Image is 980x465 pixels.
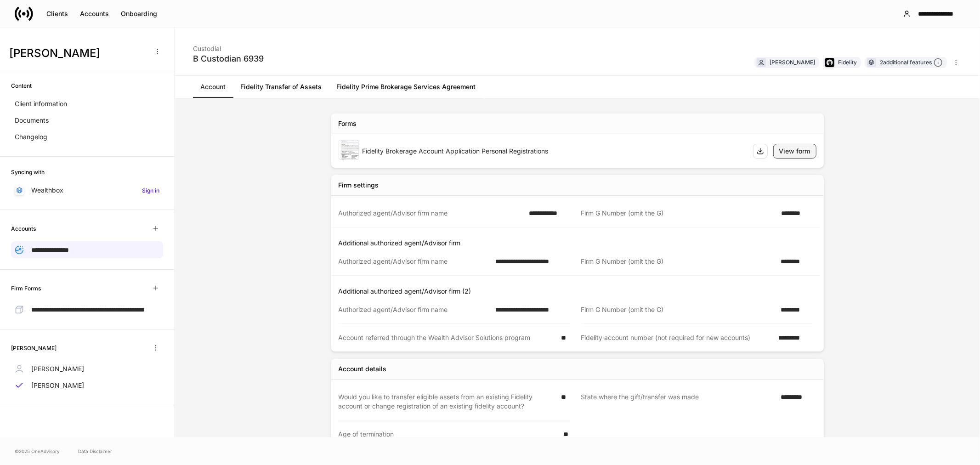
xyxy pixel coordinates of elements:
[11,168,45,176] h6: Syncing with
[11,81,32,90] h6: Content
[779,147,810,156] div: View form
[142,186,159,195] h6: Sign in
[339,119,357,128] div: Forms
[74,6,115,21] button: Accounts
[770,58,815,67] div: [PERSON_NAME]
[15,448,60,455] span: © 2025 OneAdvisory
[31,364,84,374] p: [PERSON_NAME]
[11,129,163,145] a: Changelog
[581,209,776,218] div: Firm G Number (omit the G)
[880,58,943,68] div: 2 additional features
[31,186,63,195] p: Wealthbox
[329,76,483,98] a: Fidelity Prime Brokerage Services Agreement
[581,305,776,314] div: Firm G Number (omit the G)
[11,284,41,293] h6: Firm Forms
[581,392,776,411] div: State where the gift/transfer was made
[15,116,49,125] p: Documents
[339,392,556,411] div: Would you like to transfer eligible assets from an existing Fidelity account or change registrati...
[121,9,157,18] div: Onboarding
[15,99,67,108] p: Client information
[339,209,523,218] div: Authorized agent/Advisor firm name
[339,287,820,296] p: Additional authorized agent/Advisor firm (2)
[11,224,36,233] h6: Accounts
[193,76,233,98] a: Account
[193,53,264,64] div: B Custodian 6939
[581,257,776,266] div: Firm G Number (omit the G)
[363,147,746,156] div: Fidelity Brokerage Account Application Personal Registrations
[11,344,57,352] h6: [PERSON_NAME]
[11,377,163,394] a: [PERSON_NAME]
[31,381,84,390] p: [PERSON_NAME]
[339,333,556,342] div: Account referred through the Wealth Advisor Solutions program
[339,364,387,374] div: Account details
[233,76,329,98] a: Fidelity Transfer of Assets
[9,46,147,61] h3: [PERSON_NAME]
[11,96,163,112] a: Client information
[80,9,109,18] div: Accounts
[11,182,163,198] a: WealthboxSign in
[339,257,490,266] div: Authorized agent/Advisor firm name
[11,112,163,129] a: Documents
[339,181,379,190] div: Firm settings
[11,361,163,377] a: [PERSON_NAME]
[339,430,558,439] div: Age of termination
[581,333,773,342] div: Fidelity account number (not required for new accounts)
[40,6,74,21] button: Clients
[838,58,857,67] div: Fidelity
[46,9,68,18] div: Clients
[339,305,490,314] div: Authorized agent/Advisor firm name
[78,448,112,455] a: Data Disclaimer
[15,132,47,142] p: Changelog
[115,6,163,21] button: Onboarding
[193,39,264,53] div: Custodial
[339,238,820,248] p: Additional authorized agent/Advisor firm
[773,144,816,159] button: View form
